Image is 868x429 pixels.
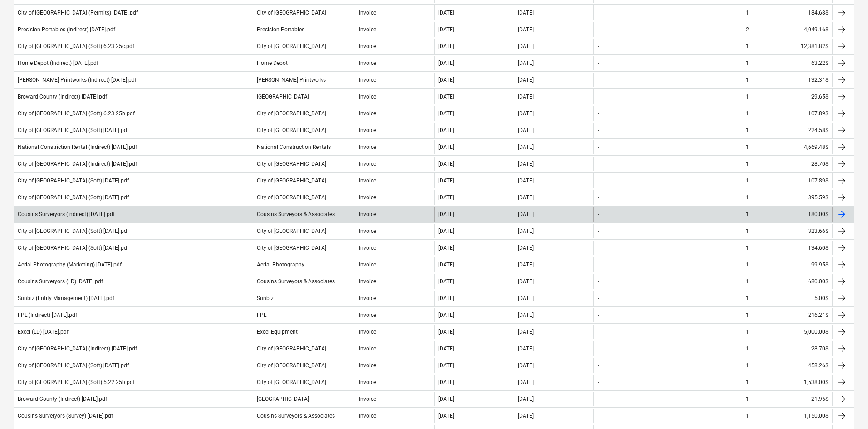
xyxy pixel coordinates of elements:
[359,26,376,33] div: Invoice
[18,144,137,150] div: National Constriction Rental (Indirect) [DATE].pdf
[438,60,454,66] div: [DATE]
[746,194,749,201] div: 1
[518,278,534,285] div: [DATE]
[257,161,326,167] div: City of [GEOGRAPHIC_DATA]
[518,228,534,234] div: [DATE]
[18,77,137,83] div: [PERSON_NAME] Printworks (Indirect) [DATE].pdf
[753,190,832,205] div: 395.59$
[438,26,454,33] div: [DATE]
[753,173,832,188] div: 107.89$
[438,43,454,49] div: [DATE]
[18,43,134,49] div: City of [GEOGRAPHIC_DATA] (Soft) 6.23.25c.pdf
[257,127,326,133] div: City of [GEOGRAPHIC_DATA]
[753,39,832,54] div: 12,381.82$
[518,413,534,419] div: [DATE]
[518,26,534,33] div: [DATE]
[598,144,599,150] div: -
[359,245,376,251] div: Invoice
[598,396,599,402] div: -
[257,329,298,335] div: Excel Equipment
[753,5,832,20] div: 184.68$
[257,345,326,352] div: City of [GEOGRAPHIC_DATA]
[359,312,376,318] div: Invoice
[257,60,288,66] div: Home Depot
[18,94,107,100] div: Broward County (Indirect) [DATE].pdf
[18,261,122,268] div: Aerial Photography (Marketing) [DATE].pdf
[257,396,309,402] div: [GEOGRAPHIC_DATA]
[518,194,534,201] div: [DATE]
[438,228,454,234] div: [DATE]
[746,329,749,335] div: 1
[359,278,376,285] div: Invoice
[359,345,376,352] div: Invoice
[438,295,454,301] div: [DATE]
[359,211,376,217] div: Invoice
[598,295,599,301] div: -
[18,278,103,285] div: Cousins Surveryors (LD) [DATE].pdf
[257,312,266,318] div: FPL
[598,110,599,117] div: -
[598,60,599,66] div: -
[746,94,749,100] div: 1
[598,26,599,33] div: -
[359,144,376,150] div: Invoice
[598,329,599,335] div: -
[598,94,599,100] div: -
[753,291,832,306] div: 5.00$
[518,161,534,167] div: [DATE]
[598,228,599,234] div: -
[753,56,832,70] div: 63.22$
[753,22,832,37] div: 4,049.16$
[438,329,454,335] div: [DATE]
[359,413,376,419] div: Invoice
[753,73,832,87] div: 132.31$
[438,379,454,385] div: [DATE]
[598,345,599,352] div: -
[746,345,749,352] div: 1
[598,362,599,369] div: -
[18,345,137,352] div: City of [GEOGRAPHIC_DATA] (Indirect) [DATE].pdf
[518,345,534,352] div: [DATE]
[746,110,749,117] div: 1
[518,43,534,49] div: [DATE]
[598,245,599,251] div: -
[746,161,749,167] div: 1
[359,362,376,369] div: Invoice
[257,245,326,251] div: City of [GEOGRAPHIC_DATA]
[18,161,137,167] div: City of [GEOGRAPHIC_DATA] (Indirect) [DATE].pdf
[257,194,326,201] div: City of [GEOGRAPHIC_DATA]
[753,392,832,406] div: 21.95$
[753,89,832,104] div: 29.65$
[518,178,534,184] div: [DATE]
[359,60,376,66] div: Invoice
[518,10,534,16] div: [DATE]
[598,211,599,217] div: -
[257,77,326,83] div: [PERSON_NAME] Printworks
[257,362,326,369] div: City of [GEOGRAPHIC_DATA]
[598,10,599,16] div: -
[746,10,749,16] div: 1
[257,228,326,234] div: City of [GEOGRAPHIC_DATA]
[257,110,326,117] div: City of [GEOGRAPHIC_DATA]
[18,295,114,301] div: Sunbiz (Entity Management) [DATE].pdf
[518,295,534,301] div: [DATE]
[598,43,599,49] div: -
[518,362,534,369] div: [DATE]
[518,211,534,217] div: [DATE]
[18,26,115,33] div: Precision Portables (Indirect) [DATE].pdf
[753,241,832,255] div: 134.60$
[18,312,77,318] div: FPL (Indirect) [DATE].pdf
[257,278,335,285] div: Cousins Surveyors & Associates
[746,178,749,184] div: 1
[746,43,749,49] div: 1
[438,178,454,184] div: [DATE]
[518,379,534,385] div: [DATE]
[257,211,335,217] div: Cousins Surveyors & Associates
[753,274,832,289] div: 680.00$
[18,60,98,66] div: Home Depot (Indirect) [DATE].pdf
[257,379,326,385] div: City of [GEOGRAPHIC_DATA]
[753,157,832,171] div: 28.70$
[746,396,749,402] div: 1
[753,375,832,390] div: 1,538.00$
[359,261,376,268] div: Invoice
